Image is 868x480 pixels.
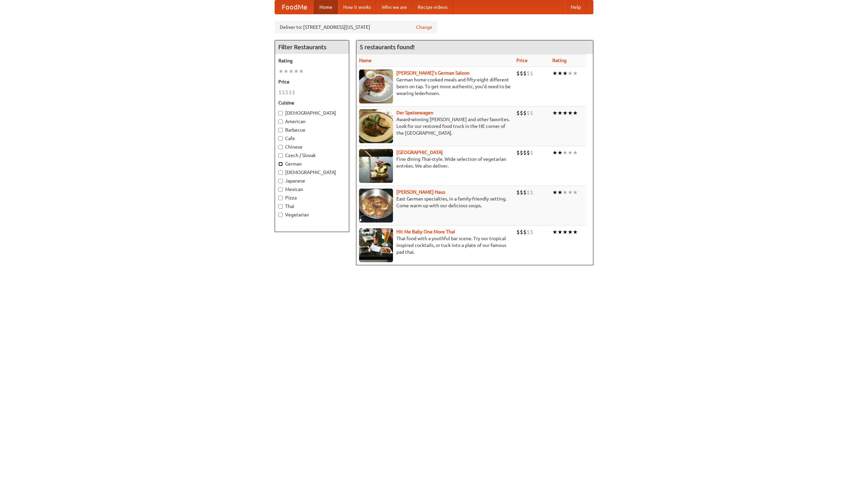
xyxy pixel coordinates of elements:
li: $ [520,228,523,236]
li: $ [516,189,520,196]
input: Czech / Slovak [278,153,283,158]
p: German home-cooked meals and fifty-eight different beers on tap. To get more authentic, you'd nee... [359,76,511,97]
ng-pluralize: 5 restaurants found! [360,44,415,50]
li: ★ [557,70,563,77]
li: ★ [563,228,568,236]
a: [GEOGRAPHIC_DATA] [396,150,443,155]
li: ★ [573,109,578,117]
label: Barbecue [278,127,346,133]
input: American [278,119,283,124]
li: $ [527,189,530,196]
li: $ [527,70,530,77]
a: Hit Me Baby One More Thai [396,229,455,234]
label: [DEMOGRAPHIC_DATA] [278,110,346,116]
a: How it works [338,0,376,14]
input: Vegetarian [278,213,283,217]
li: ★ [573,189,578,196]
input: German [278,162,283,166]
li: $ [516,109,520,117]
li: ★ [568,189,573,196]
li: $ [523,189,527,196]
li: $ [520,70,523,77]
li: $ [527,109,530,117]
a: Rating [552,58,567,63]
label: German [278,160,346,167]
p: Thai food with a youthful bar scene. Try our tropical inspired cocktails, or tuck into a plate of... [359,235,511,255]
label: Cafe [278,135,346,142]
label: Japanese [278,177,346,184]
li: ★ [573,149,578,156]
li: ★ [283,68,289,75]
a: Name [359,58,372,63]
li: ★ [568,109,573,117]
h5: Cuisine [278,99,346,106]
li: $ [523,109,527,117]
a: Der Speisewagen [396,110,433,115]
input: Chinese [278,145,283,149]
h5: Rating [278,57,346,64]
li: ★ [573,70,578,77]
li: $ [523,228,527,236]
input: [DEMOGRAPHIC_DATA] [278,111,283,115]
li: ★ [563,189,568,196]
p: Fine dining Thai-style. Wide selection of vegetarian entrées. We also deliver. [359,156,511,169]
img: speisewagen.jpg [359,109,393,143]
li: $ [292,89,295,96]
li: $ [285,89,289,96]
li: $ [527,149,530,156]
a: Help [565,0,586,14]
li: $ [530,149,533,156]
li: ★ [294,68,299,75]
li: ★ [568,149,573,156]
img: kohlhaus.jpg [359,189,393,223]
li: ★ [552,189,557,196]
label: [DEMOGRAPHIC_DATA] [278,169,346,176]
li: $ [527,228,530,236]
a: [PERSON_NAME]'s German Saloon [396,70,470,76]
li: $ [278,89,282,96]
label: Czech / Slovak [278,152,346,159]
li: $ [516,228,520,236]
label: Mexican [278,186,346,193]
li: $ [516,70,520,77]
p: East German specialties, in a family-friendly setting. Come warm up with our delicious soups. [359,195,511,209]
a: [PERSON_NAME] Haus [396,189,445,195]
li: ★ [563,109,568,117]
li: $ [530,189,533,196]
li: $ [530,70,533,77]
li: ★ [552,228,557,236]
input: Cafe [278,136,283,141]
input: Pizza [278,196,283,200]
li: ★ [557,109,563,117]
li: ★ [557,149,563,156]
p: Award-winning [PERSON_NAME] and other favorites. Look for our restored food truck in the NE corne... [359,116,511,136]
h4: Filter Restaurants [275,40,349,54]
a: Home [314,0,338,14]
label: Vegetarian [278,211,346,218]
img: satay.jpg [359,149,393,183]
li: $ [523,70,527,77]
label: American [278,118,346,125]
li: ★ [563,70,568,77]
div: Deliver to: [STREET_ADDRESS][US_STATE] [275,21,437,33]
input: Barbecue [278,128,283,132]
li: $ [530,109,533,117]
input: Thai [278,204,283,209]
a: Recipe videos [412,0,453,14]
li: ★ [573,228,578,236]
li: ★ [289,68,294,75]
li: ★ [552,70,557,77]
li: ★ [568,70,573,77]
li: $ [282,89,285,96]
li: ★ [299,68,304,75]
img: esthers.jpg [359,70,393,103]
li: $ [520,109,523,117]
li: $ [520,149,523,156]
input: Japanese [278,179,283,183]
a: Change [416,24,432,31]
li: $ [289,89,292,96]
